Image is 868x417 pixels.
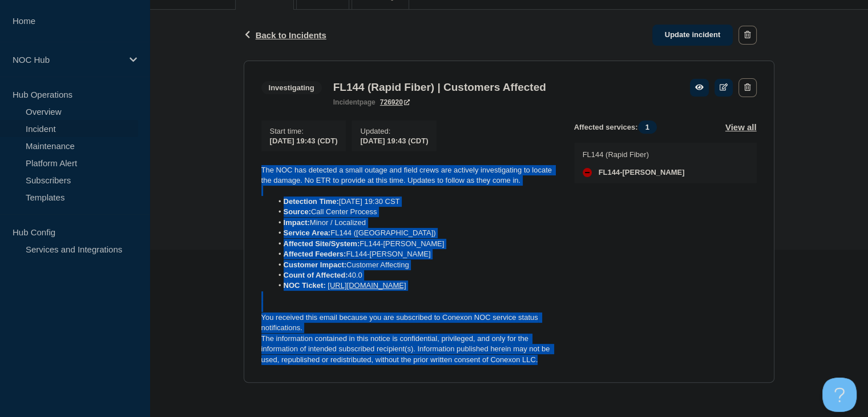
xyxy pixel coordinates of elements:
p: The NOC has detected a small outage and field crews are actively investigating to locate the dama... [261,165,556,186]
button: Back to Incidents [244,30,326,40]
strong: Service Area: [284,228,331,237]
span: [DATE] 19:43 (CDT) [270,137,338,145]
strong: Source: [284,207,311,216]
p: NOC Hub [13,55,122,65]
button: View all [725,121,757,134]
strong: Affected Feeders: [284,250,346,258]
span: 1 [638,121,657,134]
li: Minor / Localized [272,218,556,228]
li: FL144-[PERSON_NAME] [272,249,556,259]
strong: Impact: [284,218,310,227]
strong: Count of Affected: [284,271,348,279]
p: Updated : [360,127,428,135]
span: Back to Incidents [256,30,326,40]
a: [URL][DOMAIN_NAME] [328,281,406,290]
li: FL144 ([GEOGRAPHIC_DATA]) [272,228,556,238]
a: Update incident [652,25,733,46]
p: The information contained in this notice is confidential, privileged, and only for the informatio... [261,334,556,365]
strong: Detection Time: [284,197,339,206]
li: 40.0 [272,270,556,280]
li: [DATE] 19:30 CST [272,197,556,207]
li: Customer Affecting [272,260,556,270]
p: page [333,98,376,106]
p: You received this email because you are subscribed to Conexon NOC service status notifications. [261,312,556,334]
span: Investigating [261,81,322,94]
strong: NOC Ticket: [284,281,326,290]
a: 726920 [380,98,410,106]
p: FL144 (Rapid Fiber) [583,150,685,159]
strong: Customer Impact: [284,260,347,269]
span: FL144-[PERSON_NAME] [599,168,685,177]
span: Affected services: [574,121,663,134]
li: FL144-[PERSON_NAME] [272,239,556,249]
iframe: Help Scout Beacon - Open [822,378,857,412]
h3: FL144 (Rapid Fiber) | Customers Affected [333,81,546,94]
strong: Affected Site/System: [284,239,360,248]
div: [DATE] 19:43 (CDT) [360,135,428,145]
p: Start time : [270,127,338,135]
div: down [583,168,592,177]
span: incident [333,98,360,106]
li: Call Center Process [272,207,556,217]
